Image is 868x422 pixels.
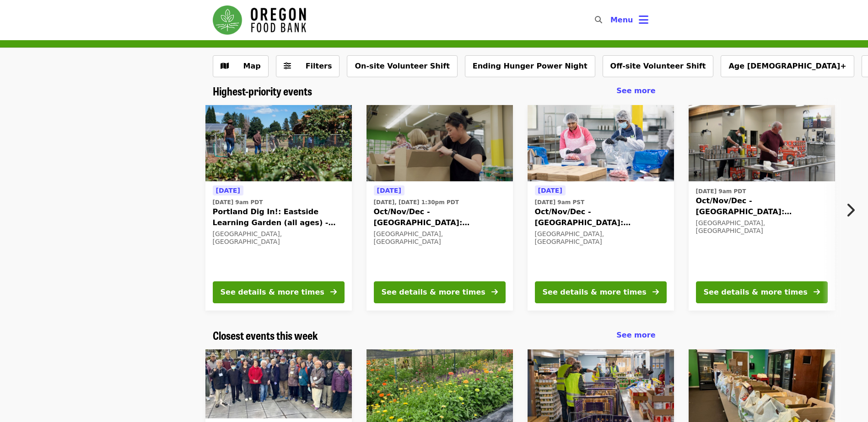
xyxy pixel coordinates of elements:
[595,16,602,24] i: search icon
[639,13,648,26] i: bars icon
[814,288,820,296] i: arrow-right icon
[846,201,855,219] i: chevron-right icon
[243,62,261,70] span: Map
[367,105,513,182] img: Oct/Nov/Dec - Portland: Repack/Sort (age 8+) organized by Oregon Food Bank
[213,327,318,343] span: Closest events this week
[528,105,674,311] a: See details for "Oct/Nov/Dec - Beaverton: Repack/Sort (age 10+)"
[284,62,291,70] i: sliders-h icon
[616,330,655,341] a: See more
[205,84,663,98] div: Highest-priority events
[205,342,352,418] img: Clay Street Table Food Pantry- Free Food Market organized by Oregon Food Bank
[347,55,457,77] button: On-site Volunteer Shift
[221,62,229,70] i: map icon
[696,219,828,235] div: [GEOGRAPHIC_DATA], [GEOGRAPHIC_DATA]
[696,281,828,303] button: See details & more times
[213,83,312,99] span: Highest-priority events
[213,198,263,206] time: [DATE] 9am PDT
[382,287,485,298] div: See details & more times
[491,288,498,296] i: arrow-right icon
[221,287,324,298] div: See details & more times
[205,342,352,418] a: Clay Street Table Food Pantry- Free Food Market
[696,195,828,217] span: Oct/Nov/Dec - [GEOGRAPHIC_DATA]: Repack/Sort (age [DEMOGRAPHIC_DATA]+)
[616,86,655,95] span: See more
[652,288,659,296] i: arrow-right icon
[216,187,240,194] span: [DATE]
[610,16,633,24] span: Menu
[213,84,312,98] a: Highest-priority events
[213,281,345,303] button: See details & more times
[616,85,655,96] a: See more
[465,55,595,77] button: Ending Hunger Power Night
[616,331,655,339] span: See more
[696,187,746,195] time: [DATE] 9am PDT
[205,329,663,342] div: Closest events this week
[689,105,835,311] a: See details for "Oct/Nov/Dec - Portland: Repack/Sort (age 16+)"
[721,55,854,77] button: Age [DEMOGRAPHIC_DATA]+
[367,105,513,311] a: See details for "Oct/Nov/Dec - Portland: Repack/Sort (age 8+)"
[603,9,656,31] button: Toggle account menu
[528,105,674,182] img: Oct/Nov/Dec - Beaverton: Repack/Sort (age 10+) organized by Oregon Food Bank
[689,105,835,182] img: Oct/Nov/Dec - Portland: Repack/Sort (age 16+) organized by Oregon Food Bank
[538,187,562,194] span: [DATE]
[276,55,340,77] button: Filters (0 selected)
[330,288,337,296] i: arrow-right icon
[535,281,667,303] button: See details & more times
[374,281,506,303] button: See details & more times
[205,105,352,311] a: See details for "Portland Dig In!: Eastside Learning Garden (all ages) - Aug/Sept/Oct"
[213,5,306,35] img: Oregon Food Bank - Home
[535,230,667,246] div: [GEOGRAPHIC_DATA], [GEOGRAPHIC_DATA]
[374,230,506,246] div: [GEOGRAPHIC_DATA], [GEOGRAPHIC_DATA]
[306,62,332,70] span: Filters
[213,206,345,228] span: Portland Dig In!: Eastside Learning Garden (all ages) - Aug/Sept/Oct
[377,187,401,194] span: [DATE]
[608,9,615,31] input: Search
[838,197,868,223] button: Next item
[543,287,647,298] div: See details & more times
[213,329,318,342] a: Closest events this week
[535,198,585,206] time: [DATE] 9am PST
[205,105,352,182] img: Portland Dig In!: Eastside Learning Garden (all ages) - Aug/Sept/Oct organized by Oregon Food Bank
[374,206,506,228] span: Oct/Nov/Dec - [GEOGRAPHIC_DATA]: Repack/Sort (age [DEMOGRAPHIC_DATA]+)
[213,230,345,246] div: [GEOGRAPHIC_DATA], [GEOGRAPHIC_DATA]
[704,287,808,298] div: See details & more times
[374,198,459,206] time: [DATE], [DATE] 1:30pm PDT
[535,206,667,228] span: Oct/Nov/Dec - [GEOGRAPHIC_DATA]: Repack/Sort (age [DEMOGRAPHIC_DATA]+)
[603,55,714,77] button: Off-site Volunteer Shift
[213,55,269,77] button: Show map view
